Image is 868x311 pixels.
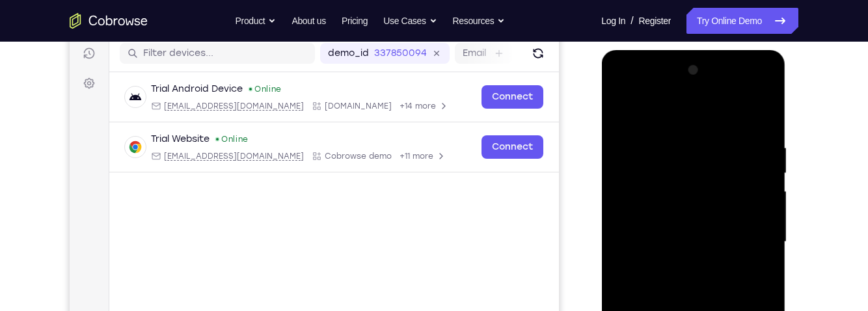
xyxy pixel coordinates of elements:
div: New devices found. [180,84,182,87]
a: Go to the home page [70,13,148,29]
div: App [242,147,322,157]
div: App [242,97,322,107]
span: +14 more [330,97,366,107]
label: Email [393,43,416,56]
div: Open device details [40,68,489,118]
a: Try Online Demo [686,8,798,34]
div: Email [81,97,234,107]
button: Product [236,8,277,34]
span: +11 more [330,147,364,157]
button: Use Cases [383,8,437,34]
button: Resources [453,8,506,34]
a: Connect [412,131,474,155]
div: Online [145,130,179,141]
div: Trial Website [81,129,140,142]
input: Filter devices... [74,43,237,56]
span: Cobrowse.io [255,97,322,107]
label: demo_id [258,43,299,56]
a: About us [292,8,325,34]
div: Trial Android Device [81,79,173,92]
a: Log In [601,8,625,34]
a: Pricing [342,8,368,34]
div: Email [81,147,234,157]
div: New devices found. [146,134,149,137]
a: Register [639,8,671,34]
span: / [631,13,633,29]
div: Online [178,80,212,90]
a: Connect [412,81,474,105]
span: web@example.com [94,147,234,157]
button: Refresh [458,39,479,60]
div: Open device details [40,118,489,169]
span: Cobrowse demo [255,147,322,157]
span: android@example.com [94,97,234,107]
